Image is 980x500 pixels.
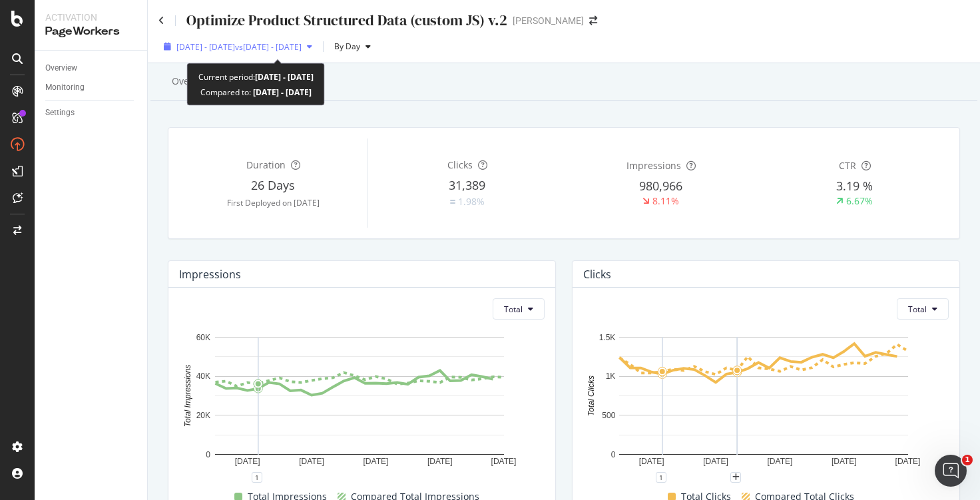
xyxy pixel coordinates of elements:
button: Total [493,298,545,320]
img: Equal [450,200,455,204]
span: vs [DATE] - [DATE] [235,41,302,53]
text: 20K [196,411,210,420]
iframe: Intercom live chat [935,455,967,487]
div: PageWorkers [45,24,136,39]
div: 6.67% [846,194,873,208]
text: 0 [206,450,210,459]
div: Clicks [583,268,611,281]
span: Total [504,304,523,315]
a: Monitoring [45,81,138,95]
div: 8.11% [652,194,679,208]
span: 3.19 % [836,178,873,194]
span: By Day [329,41,360,52]
text: 0 [611,450,616,459]
div: Settings [45,106,75,120]
text: 40K [196,372,210,381]
div: Impressions [179,268,241,281]
text: 60K [196,333,210,342]
text: 500 [602,411,615,420]
span: Impressions [626,159,681,172]
span: 26 Days [251,177,295,193]
div: Compared to: [200,85,312,100]
div: Activation [45,11,136,24]
text: 1.5K [599,333,616,342]
a: Settings [45,106,138,120]
text: [DATE] [832,457,857,466]
text: 1K [606,372,616,381]
div: First Deployed on [DATE] [179,197,367,208]
text: [DATE] [768,457,793,466]
b: [DATE] - [DATE] [255,71,314,83]
text: [DATE] [364,457,389,466]
div: 1 [656,472,666,483]
svg: A chart. [583,330,944,477]
text: [DATE] [299,457,324,466]
span: 1 [962,455,973,465]
b: [DATE] - [DATE] [251,87,312,98]
text: [DATE] [235,457,260,466]
text: [DATE] [703,457,728,466]
span: 31,389 [449,177,485,193]
text: [DATE] [427,457,453,466]
span: [DATE] - [DATE] [176,41,235,53]
div: Current period: [198,69,314,85]
button: By Day [329,36,376,57]
text: [DATE] [639,457,664,466]
div: Monitoring [45,81,85,95]
svg: A chart. [179,330,540,477]
div: [PERSON_NAME] [513,14,584,27]
button: [DATE] - [DATE]vs[DATE] - [DATE] [158,36,318,57]
div: plus [730,472,741,483]
div: 1 [252,472,262,483]
span: Total [908,304,927,315]
div: Overview [45,61,77,75]
button: Total [897,298,949,320]
span: Duration [246,158,286,171]
a: Click to go back [158,16,164,25]
text: [DATE] [895,457,921,466]
span: Clicks [447,158,473,171]
span: CTR [839,159,856,172]
div: Optimize Product Structured Data (custom JS) v.2 [186,10,507,31]
div: arrow-right-arrow-left [589,16,597,25]
text: [DATE] [491,457,517,466]
div: Overview [172,75,213,88]
div: 1.98% [458,195,485,208]
a: Overview [45,61,138,75]
text: Total Impressions [183,365,192,427]
text: Total Clicks [587,375,596,416]
span: 980,966 [639,178,682,194]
